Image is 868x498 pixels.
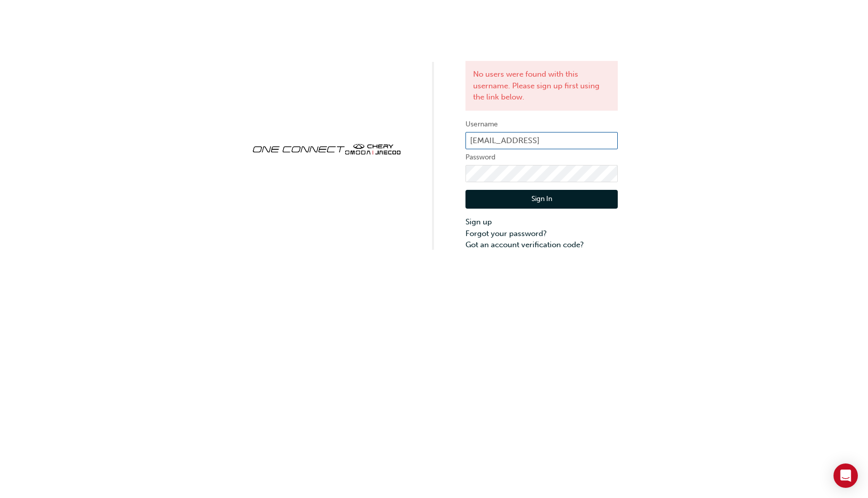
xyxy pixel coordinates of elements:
[465,151,618,163] label: Password
[465,61,618,111] div: No users were found with this username. Please sign up first using the link below.
[465,132,618,149] input: Username
[465,216,618,228] a: Sign up
[250,135,403,161] img: oneconnect
[465,118,618,130] label: Username
[465,228,618,240] a: Forgot your password?
[465,239,618,251] a: Got an account verification code?
[833,463,858,488] div: Open Intercom Messenger
[465,190,618,209] button: Sign In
